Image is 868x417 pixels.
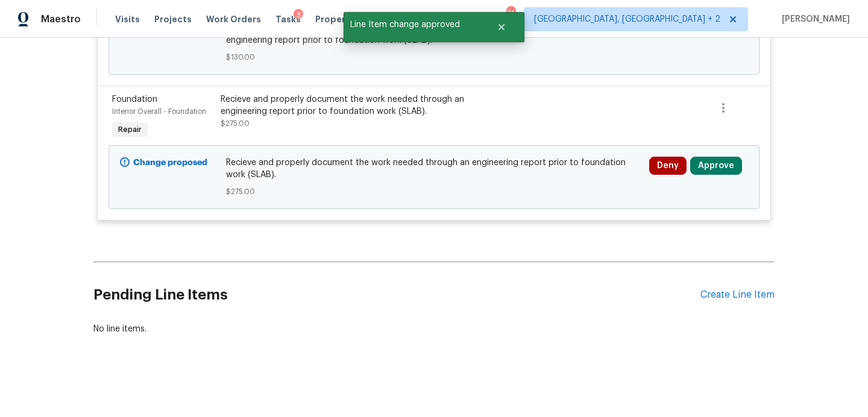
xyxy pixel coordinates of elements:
[690,157,742,175] button: Approve
[226,186,643,198] span: $275.00
[275,15,301,24] span: Tasks
[93,267,700,323] h2: Pending Line Items
[113,124,146,136] span: Repair
[700,289,775,301] div: Create Line Item
[482,15,521,39] button: Close
[226,157,643,181] span: Recieve and properly document the work needed through an engineering report prior to foundation w...
[112,95,157,104] span: Foundation
[226,51,643,63] span: $130.00
[115,13,140,25] span: Visits
[221,120,250,127] span: $275.00
[41,13,81,25] span: Maestro
[649,157,687,175] button: Deny
[294,9,303,21] div: 3
[221,93,485,118] div: Recieve and properly document the work needed through an engineering report prior to foundation w...
[206,13,261,25] span: Work Orders
[154,13,192,25] span: Projects
[777,13,850,25] span: [PERSON_NAME]
[93,323,775,335] div: No line items.
[534,13,720,25] span: [GEOGRAPHIC_DATA], [GEOGRAPHIC_DATA] + 2
[344,12,482,37] span: Line Item change approved
[133,158,207,167] b: Change proposed
[112,108,206,115] span: Interior Overall - Foundation
[315,13,362,25] span: Properties
[506,7,515,19] div: 31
